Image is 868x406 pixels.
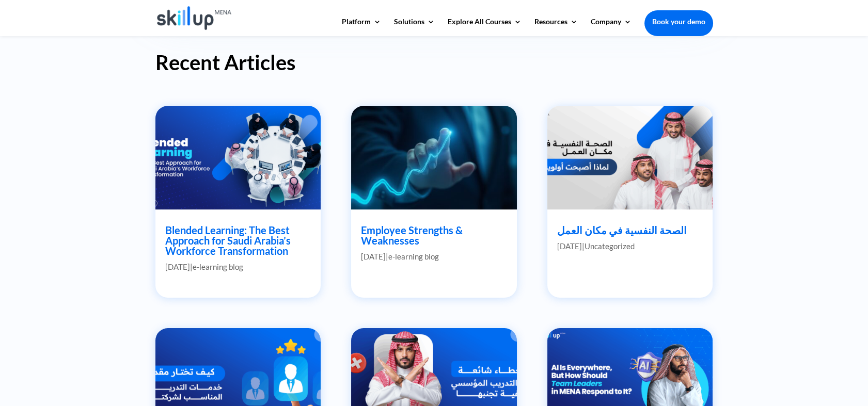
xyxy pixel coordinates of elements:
a: Platform [342,18,381,36]
h2: Recent Articles [155,52,713,78]
a: Explore All Courses [448,18,522,36]
span: [DATE] [361,252,386,261]
span: [DATE] [165,262,190,271]
p: | [165,261,311,273]
a: Resources [534,18,578,36]
p: | [557,240,703,252]
a: Solutions [394,18,435,36]
span: [DATE] [557,241,582,251]
a: Uncategorized [585,241,635,251]
a: Company [591,18,632,36]
a: Book your demo [644,10,713,33]
iframe: Chat Widget [816,356,868,406]
img: Employee Strengths & Weaknesses [351,105,517,209]
img: Blended Learning: The Best Approach for Saudi Arabia’s Workforce Transformation [155,105,321,209]
img: الصحة النفسية في مكان العمل [547,105,713,209]
a: e-learning blog [388,252,439,261]
a: Employee Strengths & Weaknesses [361,224,463,247]
a: e-learning blog [193,262,243,271]
a: Blended Learning: The Best Approach for Saudi Arabia’s Workforce Transformation [165,224,291,257]
a: الصحة النفسية في مكان العمل [557,224,687,236]
p: | [361,251,507,263]
img: Skillup Mena [157,6,232,30]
